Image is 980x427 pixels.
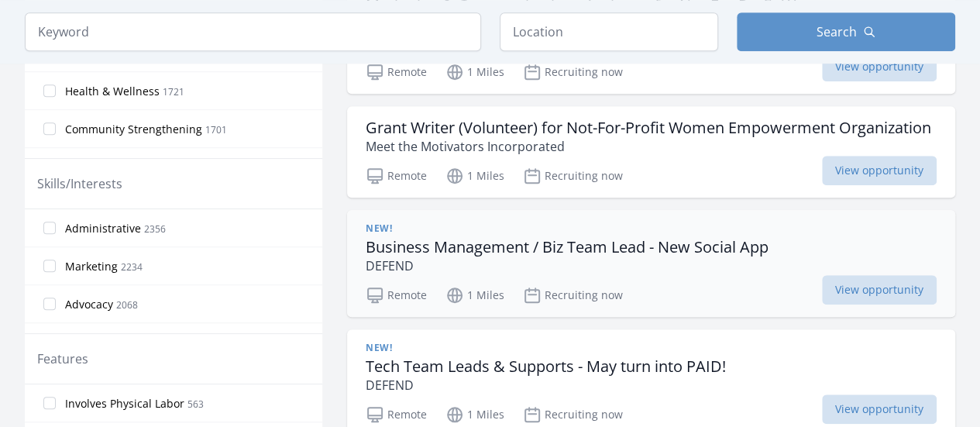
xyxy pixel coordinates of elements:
[65,84,160,99] span: Health & Wellness
[37,174,122,193] legend: Skills/Interests
[445,63,504,81] p: 1 Miles
[65,259,118,274] span: Marketing
[43,122,56,135] input: Community Strengthening 1701
[366,286,427,305] p: Remote
[116,298,138,312] span: 2068
[445,405,504,424] p: 1 Miles
[366,376,726,394] p: DEFEND
[37,350,88,368] legend: Features
[822,156,937,185] span: View opportunity
[366,342,392,354] span: New!
[121,260,143,274] span: 2234
[523,405,623,424] p: Recruiting now
[65,122,202,137] span: Community Strengthening
[366,405,427,424] p: Remote
[523,63,623,81] p: Recruiting now
[366,137,931,156] p: Meet the Motivators Incorporated
[366,222,392,235] span: New!
[43,222,56,234] input: Administrative 2356
[366,257,769,275] p: DEFEND
[366,63,427,81] p: Remote
[445,286,504,305] p: 1 Miles
[737,12,955,51] button: Search
[163,85,184,98] span: 1721
[366,119,931,137] h3: Grant Writer (Volunteer) for Not-For-Profit Women Empowerment Organization
[366,167,427,185] p: Remote
[822,275,937,305] span: View opportunity
[817,22,857,41] span: Search
[144,222,166,236] span: 2356
[65,396,184,412] span: Involves Physical Labor
[445,167,504,185] p: 1 Miles
[366,238,769,257] h3: Business Management / Biz Team Lead - New Social App
[205,123,227,136] span: 1701
[347,106,955,198] a: Grant Writer (Volunteer) for Not-For-Profit Women Empowerment Organization Meet the Motivators In...
[347,210,955,317] a: New! Business Management / Biz Team Lead - New Social App DEFEND Remote 1 Miles Recruiting now Vi...
[43,397,56,409] input: Involves Physical Labor 563
[822,52,937,81] span: View opportunity
[366,357,726,376] h3: Tech Team Leads & Supports - May turn into PAID!
[43,84,56,97] input: Health & Wellness 1721
[25,12,481,51] input: Keyword
[187,398,204,411] span: 563
[523,167,623,185] p: Recruiting now
[500,12,718,51] input: Location
[43,260,56,272] input: Marketing 2234
[43,298,56,310] input: Advocacy 2068
[822,394,937,424] span: View opportunity
[65,297,113,312] span: Advocacy
[65,221,141,236] span: Administrative
[523,286,623,305] p: Recruiting now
